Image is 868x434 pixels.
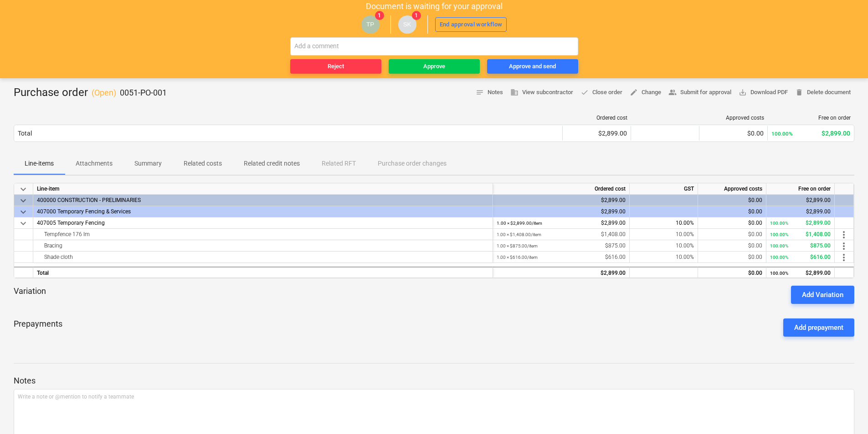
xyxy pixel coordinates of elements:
[497,206,626,217] div: $2,899.00
[328,61,344,72] div: Reject
[440,20,503,30] div: End approval workflow
[822,390,868,434] iframe: Chat Widget
[770,232,788,237] small: 100.00%
[791,286,854,304] button: Add Variation
[472,86,507,100] button: Notes
[33,267,493,278] div: Total
[37,229,489,240] div: Tempfence 176 lm
[766,183,835,195] div: Free on order
[497,195,626,206] div: $2,899.00
[18,130,32,137] div: Total
[770,206,831,217] div: $2,899.00
[702,267,762,279] div: $0.00
[783,318,854,337] button: Add prepayment
[497,221,542,226] small: 1.00 × $2,899.00 / item
[14,286,46,304] p: Variation
[630,217,698,229] div: 10.00%
[770,255,788,260] small: 100.00%
[389,59,480,74] button: Approve
[507,86,577,100] button: View subcontractor
[37,240,489,251] div: Bracing
[630,183,698,195] div: GST
[770,243,788,248] small: 100.00%
[497,240,626,252] div: $875.00
[566,115,627,121] div: Ordered cost
[665,86,735,100] button: Submit for approval
[37,252,489,262] div: Shade cloth
[668,88,677,96] span: people_alt
[361,15,380,34] div: Tejas Pawar
[76,159,113,168] p: Attachments
[290,37,578,56] input: Add a comment
[566,130,627,137] div: $2,899.00
[770,252,831,263] div: $616.00
[120,87,167,98] p: 0051-PO-001
[403,21,411,28] span: SK
[702,195,762,206] div: $0.00
[497,255,538,260] small: 1.00 × $616.00 / item
[509,61,556,72] div: Approve and send
[366,21,374,28] span: TP
[739,87,788,98] span: Download PDF
[398,15,416,34] div: Sean Keane
[630,240,698,252] div: 10.00%
[423,61,445,72] div: Approve
[702,229,762,240] div: $0.00
[770,195,831,206] div: $2,899.00
[14,375,854,386] p: Notes
[802,289,843,301] div: Add Variation
[626,86,665,100] button: Change
[497,217,626,229] div: $2,899.00
[630,87,661,98] span: Change
[33,183,493,195] div: Line-item
[702,252,762,263] div: $0.00
[290,59,381,74] button: Reject
[791,86,854,100] button: Delete document
[771,131,793,137] small: 100.00%
[739,88,747,96] span: save_alt
[244,159,300,168] p: Related credit notes
[510,87,573,98] span: View subcontractor
[487,59,578,74] button: Approve and send
[630,229,698,240] div: 10.00%
[14,86,167,100] div: Purchase order
[18,207,29,217] span: keyboard_arrow_down
[37,195,489,206] div: 400000 CONSTRUCTION - PRELIMINARIES
[770,267,831,279] div: $2,899.00
[838,229,849,240] span: more_vert
[703,115,764,121] div: Approved costs
[770,271,788,276] small: 100.00%
[497,229,626,240] div: $1,408.00
[698,183,766,195] div: Approved costs
[770,240,831,252] div: $875.00
[134,159,162,168] p: Summary
[184,159,222,168] p: Related costs
[92,87,116,98] p: ( Open )
[37,206,489,217] div: 407000 Temporary Fencing & Services
[630,88,638,96] span: edit
[771,130,850,137] div: $2,899.00
[18,218,29,229] span: keyboard_arrow_down
[18,184,29,195] span: keyboard_arrow_down
[580,88,589,96] span: done
[412,11,421,20] span: 1
[577,86,626,100] button: Close order
[510,88,519,96] span: business
[735,86,791,100] button: Download PDF
[375,11,384,20] span: 1
[497,232,541,237] small: 1.00 × $1,408.00 / item
[771,115,851,121] div: Free on order
[493,183,630,195] div: Ordered cost
[476,88,484,96] span: notes
[794,322,843,333] div: Add prepayment
[703,130,764,137] div: $0.00
[497,267,626,279] div: $2,899.00
[630,252,698,263] div: 10.00%
[497,252,626,263] div: $616.00
[37,220,105,226] span: 407005 Temporary Fencing
[702,217,762,229] div: $0.00
[25,159,54,168] p: Line-items
[795,87,851,98] span: Delete document
[770,217,831,229] div: $2,899.00
[838,252,849,263] span: more_vert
